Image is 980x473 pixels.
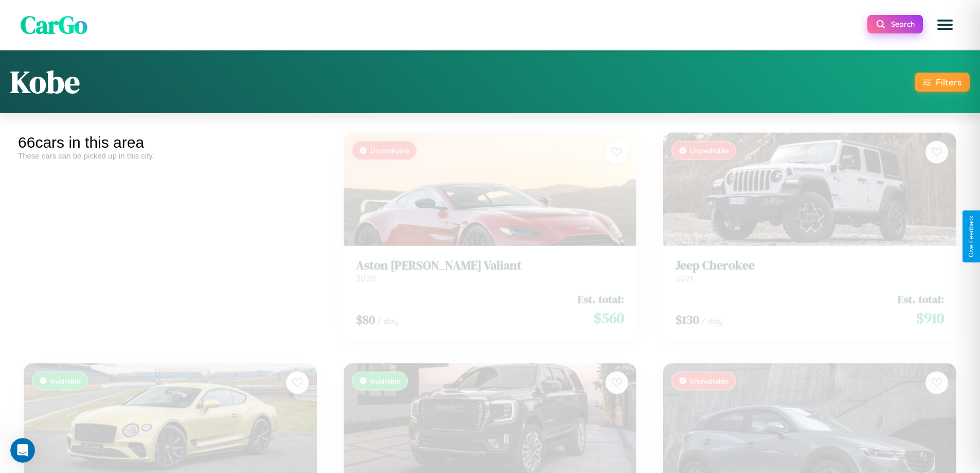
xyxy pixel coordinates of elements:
span: Search [891,20,915,29]
button: Filters [915,73,970,92]
span: $ 80 [356,303,375,320]
a: Aston [PERSON_NAME] Valiant2020 [356,250,625,275]
span: Unavailable [690,138,729,147]
span: CarGo [21,8,87,42]
div: These cars can be picked up in this city. [18,151,323,160]
button: Open menu [931,10,959,39]
span: Unavailable [690,369,729,377]
h1: Kobe [10,61,80,103]
span: 2021 [675,265,693,275]
span: Est. total: [898,284,944,299]
span: Available [50,369,81,377]
div: Filters [936,77,961,87]
h3: Jeep Cherokee [675,250,944,265]
span: $ 130 [675,303,699,320]
iframe: Intercom live chat [10,438,35,463]
span: Available [370,369,401,377]
h3: Aston [PERSON_NAME] Valiant [356,250,625,265]
span: $ 910 [916,300,944,320]
div: Give Feedback [968,216,975,257]
button: Search [867,15,923,33]
a: Jeep Cherokee2021 [675,250,944,275]
div: 66 cars in this area [18,134,323,151]
span: 2020 [356,265,376,275]
span: / day [377,308,399,318]
span: Est. total: [578,284,624,299]
span: $ 560 [594,300,624,320]
span: / day [701,308,723,318]
span: Unavailable [370,138,409,147]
